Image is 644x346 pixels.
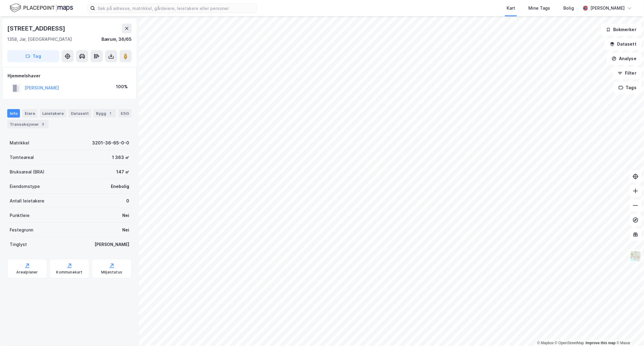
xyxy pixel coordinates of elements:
div: Nei [122,226,129,234]
div: Matrikkel [10,139,29,147]
div: Bygg [94,109,116,118]
div: [STREET_ADDRESS] [7,24,66,33]
div: Transaksjoner [7,120,49,128]
div: ESG [118,109,131,118]
div: 0 [126,197,129,205]
button: Tags [614,82,642,94]
div: Bolig [563,5,574,12]
div: [PERSON_NAME] [590,5,625,12]
img: logo.f888ab2527a4732fd821a326f86c7f29.svg [10,3,73,13]
div: [PERSON_NAME] [95,241,129,248]
a: OpenStreetMap [555,341,584,345]
div: Kart [507,5,515,12]
button: Bokmerker [601,24,642,36]
div: Bærum, 36/65 [101,36,132,43]
div: Eiere [22,109,37,118]
iframe: Chat Widget [614,317,644,346]
div: Hjemmelshaver [8,72,131,79]
div: Festegrunn [10,226,33,234]
div: Eiendomstype [10,183,40,190]
div: Info [7,109,20,118]
div: Enebolig [111,183,129,190]
div: 3201-36-65-0-0 [92,139,129,147]
div: 147 ㎡ [116,168,129,176]
a: Mapbox [537,341,554,345]
div: Miljøstatus [101,270,122,275]
button: Analyse [607,53,642,65]
a: Improve this map [586,341,616,345]
button: Tag [7,50,59,62]
div: Kommunekart [56,270,82,275]
div: Leietakere [40,109,66,118]
div: 100% [116,83,128,90]
button: Datasett [605,38,642,50]
div: Datasett [69,109,91,118]
div: Antall leietakere [10,197,44,205]
div: Bruksareal (BRA) [10,168,44,176]
button: Filter [613,67,642,79]
div: Tomteareal [10,154,34,161]
img: Z [630,251,641,262]
div: 1 [107,110,114,116]
div: 1358, Jar, [GEOGRAPHIC_DATA] [7,36,72,43]
div: Punktleie [10,212,30,219]
input: Søk på adresse, matrikkel, gårdeiere, leietakere eller personer [95,4,256,13]
div: Kontrollprogram for chat [614,317,644,346]
div: Mine Tags [528,5,550,12]
div: Tinglyst [10,241,27,248]
div: Nei [122,212,129,219]
div: 1 363 ㎡ [112,154,129,161]
div: 3 [40,121,46,127]
div: Arealplaner [16,270,38,275]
